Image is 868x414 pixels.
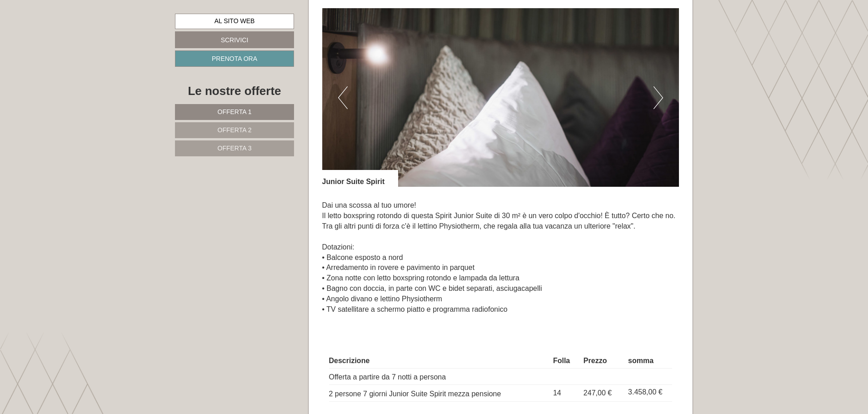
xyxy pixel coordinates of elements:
[584,389,612,397] font: 247,00 €
[322,8,679,187] img: immagine
[628,357,653,364] font: somma
[653,86,663,109] button: Prossimo
[322,243,354,251] font: Dotazioni:
[584,357,607,364] font: Prezzo
[218,126,252,134] font: Offerta 2
[322,295,442,303] font: • Angolo divano e lettino Physiotherm
[218,108,252,115] font: Offerta 1
[175,14,294,29] a: Al sito web
[329,374,446,381] font: Offerta a partire da 7 notti a persona
[221,36,249,44] font: Scrivici
[322,201,416,209] font: Dai una scossa al tuo umore!
[175,31,294,48] a: Scrivici
[218,145,252,152] font: Offerta 3
[322,254,403,261] font: • Balcone esposto a nord
[338,86,348,109] button: Precedente
[322,264,475,271] font: • Arredamento in rovere e pavimento in parquet
[329,390,501,398] font: 2 persone 7 giorni Junior Suite Spirit mezza pensione
[322,274,519,282] font: • Zona notte con letto boxspring rotondo e lampada da lettura
[628,388,663,396] font: 3.458,00 €
[322,305,508,313] font: • TV satellitare a schermo piatto e programma radiofonico
[215,17,255,25] font: Al sito web
[322,284,542,292] font: • Bagno con doccia, in parte con WC e bidet separati, asciugacapelli
[553,357,570,364] font: Folla
[212,55,257,62] font: Prenota ora
[322,212,676,230] font: Il letto boxspring rotondo di questa Spirit Junior Suite di 30 m² è un vero colpo d'occhio! È tut...
[188,84,281,98] font: Le nostre offerte
[175,50,294,67] a: Prenota ora
[322,178,385,185] font: Junior Suite Spirit
[329,357,370,364] font: Descrizione
[553,389,561,397] font: 14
